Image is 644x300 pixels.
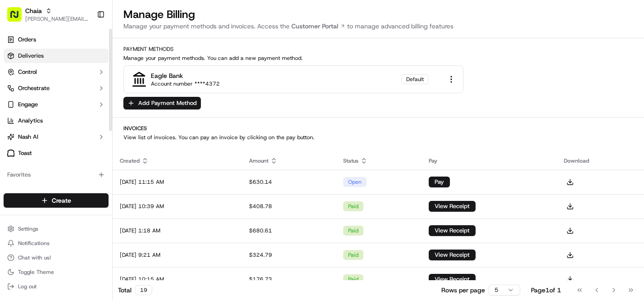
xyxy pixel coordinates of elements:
span: [DATE] [80,140,98,147]
span: Nash AI [18,133,38,141]
div: Amount [249,157,329,164]
button: Control [4,65,109,79]
span: Engage [18,100,38,109]
td: [DATE] 9:21 AM [113,243,242,267]
p: Rows per page [441,286,485,295]
div: $680.61 [249,227,329,234]
div: $176.73 [249,276,329,283]
span: [PERSON_NAME] [28,140,73,147]
div: $324.79 [249,251,329,259]
div: paid [343,274,363,284]
a: Toast [4,146,109,160]
button: View Receipt [429,225,476,236]
button: Engage [4,97,109,112]
div: Total [118,285,152,295]
td: [DATE] 1:18 AM [113,218,242,243]
a: 📗Knowledge Base [5,198,73,214]
span: Chat with us! [18,254,51,261]
img: Toast logo [7,150,14,156]
div: paid [343,226,363,236]
a: 💻API Documentation [73,198,148,214]
div: $630.14 [249,178,329,186]
img: Bettina Stern [9,131,23,145]
span: Toast [18,149,32,157]
div: Download [564,157,637,164]
button: See all [140,115,164,126]
td: [DATE] 10:15 AM [113,267,242,291]
div: Default [401,74,429,84]
button: Toggle Theme [4,266,109,278]
a: Customer Portal [290,22,347,31]
p: Manage your payment methods. You can add a new payment method. [123,55,633,62]
span: API Documentation [85,201,145,210]
button: Notifications [4,237,109,250]
span: Settings [18,225,38,232]
div: Status [343,157,414,164]
button: Pay [429,177,450,187]
button: Chaia[PERSON_NAME][EMAIL_ADDRESS][DOMAIN_NAME] [4,4,93,25]
div: 📗 [9,202,16,209]
div: eagle bank [151,71,183,80]
button: Nash AI [4,130,109,144]
span: • [75,164,78,171]
button: View Receipt [429,201,476,212]
span: Orchestrate [18,84,50,92]
img: Nash [9,9,27,27]
a: Analytics [4,114,109,128]
span: [DATE] [80,164,98,171]
td: [DATE] 10:39 AM [113,194,242,218]
button: View Receipt [429,274,476,285]
div: Favorites [4,168,109,182]
div: Page 1 of 1 [531,286,561,295]
input: Got a question? Start typing here... [23,58,162,68]
button: Chat with us! [4,251,109,264]
p: Welcome 👋 [9,36,164,50]
p: View list of invoices. You can pay an invoice by clicking on the pay button. [123,134,633,141]
span: Knowledge Base [18,201,69,210]
h2: Payment Methods [123,45,633,53]
span: [PERSON_NAME] [28,164,73,171]
img: 5e9a9d7314ff4150bce227a61376b483.jpg [19,86,35,102]
button: View Receipt [429,250,476,260]
div: open [343,177,367,187]
div: Account number ****4372 [151,80,220,87]
a: Orders [4,32,109,47]
button: Start new chat [153,89,164,100]
span: Analytics [18,117,43,125]
span: Orders [18,36,36,44]
button: Settings [4,223,109,235]
div: paid [343,250,363,260]
h1: Manage Billing [123,7,633,22]
button: Add Payment Method [123,97,201,109]
div: $408.78 [249,203,329,210]
span: Deliveries [18,52,44,60]
span: Toggle Theme [18,268,54,276]
td: [DATE] 11:15 AM [113,170,242,194]
button: Orchestrate [4,81,109,95]
div: We're available if you need us! [41,95,124,102]
div: 💻 [76,202,83,209]
div: Created [120,157,235,164]
div: Start new chat [41,86,148,95]
button: Log out [4,280,109,293]
button: [PERSON_NAME][EMAIL_ADDRESS][DOMAIN_NAME] [25,15,90,23]
div: paid [343,201,363,211]
span: Create [52,196,71,205]
h2: Invoices [123,125,633,132]
a: Powered byPylon [63,223,109,230]
button: Chaia [25,6,42,15]
span: Log out [18,283,36,290]
div: Pay [429,157,549,164]
img: 1736555255976-a54dd68f-1ca7-489b-9aae-adbdc363a1c4 [9,86,25,102]
img: 1736555255976-a54dd68f-1ca7-489b-9aae-adbdc363a1c4 [18,164,25,172]
div: Past conversations [9,117,60,124]
img: Bea Lacdao [9,155,23,170]
span: Notifications [18,240,50,247]
span: • [75,140,78,147]
span: Pylon [90,223,109,230]
span: Control [18,68,37,76]
button: Create [4,193,109,208]
div: 19 [135,285,152,295]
